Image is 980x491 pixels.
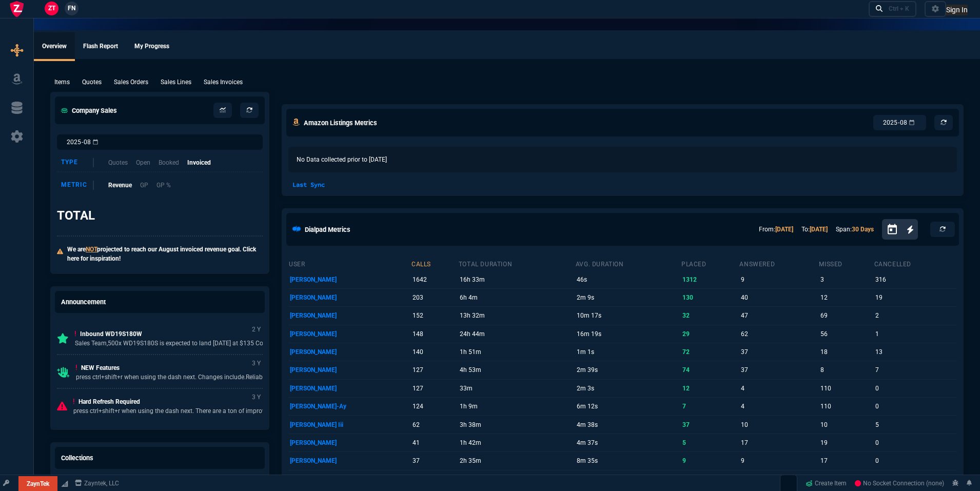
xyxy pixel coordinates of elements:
p: 2m 39s [577,363,679,377]
p: 3 Y [250,357,263,369]
p: Inbound WD19S180W [75,329,281,339]
p: [PERSON_NAME] [290,308,409,323]
p: 4m 38s [577,418,679,432]
p: 0 [875,472,955,486]
th: user [288,256,411,270]
p: 9 [682,454,737,468]
p: 37 [741,363,817,377]
p: 1h 28m [460,472,574,486]
div: Type [61,158,94,167]
p: 1h 42m [460,436,574,450]
th: cancelled [874,256,957,270]
p: 2m 9s [577,290,679,305]
p: Tiny Neptune [290,472,409,486]
p: Sales Team,500x WD19S180S is expected to land [DATE] at $135 Cost be... [75,339,281,348]
p: 16 [682,472,737,486]
p: 3h 38m [460,418,574,432]
p: Quotes [108,158,128,167]
p: 1m 1s [577,345,679,359]
div: Metric [61,181,94,190]
p: 1312 [682,272,737,287]
p: GP [140,181,148,190]
p: [PERSON_NAME] [290,290,409,305]
p: 10 [741,418,817,432]
p: GP % [156,181,171,190]
p: 1h 51m [460,345,574,359]
p: To: [801,225,828,234]
p: Items [54,77,70,87]
p: 16h 33m [460,272,574,287]
p: 140 [413,345,456,359]
p: Sales Orders [114,77,148,87]
h5: Dialpad Metrics [305,225,350,234]
p: 2m 3s [577,381,679,396]
p: 17 [820,454,872,468]
a: Overview [34,32,75,61]
a: Create Item [801,476,851,491]
p: 19 [875,290,955,305]
span: FN [68,4,75,13]
p: 4m 37s [577,436,679,450]
p: [PERSON_NAME] [290,436,409,450]
a: Flash Report [75,32,126,61]
p: press ctrl+shift+r when using the dash next. There are a ton of improv... [73,406,269,416]
p: 62 [413,418,456,432]
div: Ctrl + K [889,5,909,13]
p: 0 [875,436,955,450]
p: NEW Features [76,363,273,372]
p: 2m 35s [577,472,679,486]
p: Hard Refresh Required [73,397,269,406]
p: [PERSON_NAME]-Ay [290,399,409,414]
p: 3 [820,272,872,287]
p: 5 [682,436,737,450]
p: 33m [460,381,574,396]
button: Open calendar [886,222,907,237]
p: 17 [741,436,817,450]
p: 4 [741,381,817,396]
p: 127 [413,363,456,377]
p: No Data collected prior to [DATE] [288,147,957,172]
p: 4h 53m [460,363,574,377]
p: 41 [413,436,456,450]
span: No Socket Connection (none) [855,480,944,487]
p: Booked [159,158,179,167]
p: 316 [875,272,955,287]
p: 0 [875,454,955,468]
p: 12 [820,290,872,305]
p: 8 [820,363,872,377]
p: Invoiced [187,158,211,167]
p: 72 [682,345,737,359]
p: 127 [413,381,456,396]
a: msbcCompanyName [72,479,122,488]
p: 130 [682,290,737,305]
p: [PERSON_NAME] [290,381,409,396]
p: 13h 32m [460,308,574,323]
p: 16m 19s [577,327,679,341]
p: 37 [741,345,817,359]
a: 30 Days [852,226,874,233]
p: Span: [836,225,874,234]
p: 12 [682,381,737,396]
p: [PERSON_NAME] [290,454,409,468]
p: 18 [741,472,817,486]
p: [PERSON_NAME] Iii [290,418,409,432]
p: 203 [413,290,456,305]
p: 47 [741,308,817,323]
p: 32 [682,308,737,323]
h5: Company Sales [61,106,117,115]
a: [DATE] [775,226,793,233]
p: [PERSON_NAME] [290,272,409,287]
p: 7 [875,363,955,377]
p: 56 [820,327,872,341]
p: 152 [413,308,456,323]
p: [PERSON_NAME] [290,327,409,341]
p: 7 [682,399,737,414]
p: 1 [875,327,955,341]
p: 46s [577,272,679,287]
p: Sales Lines [161,77,191,87]
p: 2 [875,308,955,323]
h5: Collections [61,453,93,463]
p: 10 [820,418,872,432]
p: 3 Y [250,391,263,403]
p: 74 [682,363,737,377]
